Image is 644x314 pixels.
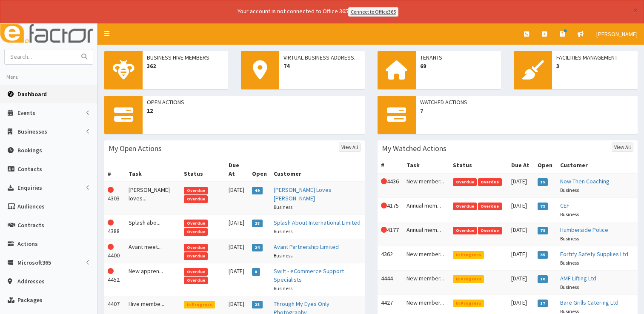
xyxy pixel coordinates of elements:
a: CEF [560,202,570,209]
th: Customer [557,157,638,173]
td: [DATE] [225,182,249,215]
td: 4175 [378,197,404,222]
i: This Action is overdue! [381,203,387,208]
span: 15 [538,178,548,186]
th: # [378,157,404,173]
th: Task [125,157,180,182]
td: 4400 [104,239,125,263]
td: [PERSON_NAME] loves... [125,182,180,215]
span: Overdue [184,228,208,236]
span: Overdue [184,187,208,194]
span: Contacts [17,165,42,173]
th: Open [249,157,270,182]
td: [DATE] [508,270,534,294]
td: New member... [403,270,449,294]
small: Business [560,211,579,217]
span: 8 [252,268,260,276]
span: 35 [538,251,548,259]
h3: My Open Actions [109,145,162,152]
th: # [104,157,125,182]
a: Connect to Office365 [348,7,398,17]
span: Overdue [184,252,208,260]
a: View All [612,143,633,152]
i: This Action is overdue! [381,178,387,184]
i: This Action is overdue! [108,244,114,250]
a: View All [339,143,361,152]
td: New member... [403,173,449,198]
span: Virtual Business Addresses [283,53,361,62]
span: Overdue [184,195,208,203]
span: 79 [538,227,548,234]
span: 362 [147,62,224,70]
td: 4444 [378,270,404,294]
span: Microsoft365 [17,259,51,266]
td: Avant meet... [125,239,180,263]
small: Business [560,284,579,290]
div: Your account is not connected to Office 365 [69,7,567,17]
small: Business [274,228,292,234]
small: Business [560,235,579,242]
span: Facilities Management [556,53,633,62]
td: [DATE] [225,263,249,296]
span: Overdue [453,227,477,234]
span: 49 [252,187,263,194]
span: 10 [538,275,548,283]
td: New member... [403,246,449,270]
a: Swift - eCommerce Support Specialists [274,267,344,283]
td: 4436 [378,173,404,198]
td: 4362 [378,246,404,270]
a: Fortify Safety Supplies Ltd [560,250,628,258]
th: Status [449,157,508,173]
span: In Progress [453,275,484,283]
a: Avant Partnership Limited [274,243,339,251]
td: 4452 [104,263,125,296]
a: Splash About International Limited [274,219,361,226]
td: [DATE] [508,173,534,198]
a: Humberside Police [560,226,608,234]
small: Business [560,260,579,266]
span: Packages [17,296,43,304]
a: [PERSON_NAME] Loves [PERSON_NAME] [274,186,332,202]
th: Task [403,157,449,173]
td: [DATE] [508,197,534,222]
button: × [633,6,638,15]
h3: My Watched Actions [382,145,447,152]
span: Contracts [17,221,44,229]
span: 23 [252,301,263,308]
span: Overdue [453,178,477,186]
span: Bookings [17,146,42,154]
small: Business [274,204,292,210]
span: Overdue [184,277,208,284]
a: Now Then Coaching [560,177,610,185]
span: 28 [252,220,263,227]
span: Overdue [184,244,208,251]
th: Due At [508,157,534,173]
td: Annual mem... [403,222,449,246]
span: Overdue [184,220,208,227]
td: [DATE] [508,246,534,270]
span: Enquiries [17,184,42,191]
span: Audiences [17,203,45,210]
a: Bare Grills Catering Ltd [560,299,618,306]
small: Business [560,187,579,193]
span: Overdue [478,178,502,186]
span: [PERSON_NAME] [596,30,638,38]
span: Watched Actions [420,98,634,106]
span: 79 [538,203,548,210]
td: [DATE] [508,222,534,246]
span: Businesses [17,128,47,135]
td: New appren... [125,263,180,296]
span: Overdue [453,203,477,210]
span: 74 [283,62,361,70]
span: 7 [420,106,634,115]
a: [PERSON_NAME] [590,23,644,45]
span: 24 [252,244,263,251]
span: In Progress [453,251,484,259]
th: Open [534,157,557,173]
i: This Action is overdue! [108,268,114,274]
td: 4303 [104,182,125,215]
span: Events [17,109,35,117]
td: 4177 [378,222,404,246]
span: In Progress [184,301,215,308]
span: Open Actions [147,98,361,106]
